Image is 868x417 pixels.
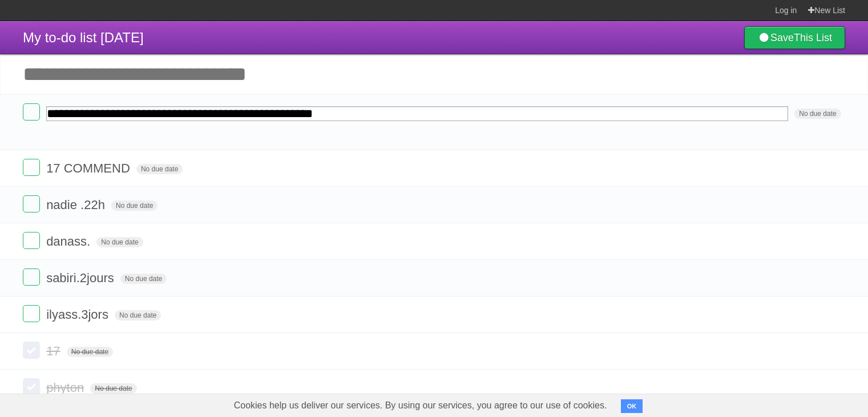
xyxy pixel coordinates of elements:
[120,274,167,284] span: No due date
[111,201,158,211] span: No due date
[744,26,845,49] a: SaveThis List
[23,195,40,212] label: Done
[136,164,183,174] span: No due date
[23,30,144,45] span: My to-do list [DATE]
[46,380,87,395] span: phyton
[46,198,108,212] span: nadie .22h
[115,310,161,320] span: No due date
[23,305,40,322] label: Done
[96,237,143,247] span: No due date
[46,344,63,358] span: 17
[23,378,40,395] label: Done
[23,268,40,286] label: Done
[46,307,111,322] span: ilyass.3jors
[46,271,117,285] span: sabiri.2jours
[67,347,113,357] span: No due date
[90,383,136,394] span: No due date
[23,342,40,359] label: Done
[46,234,93,248] span: danass.
[794,109,841,119] span: No due date
[23,103,40,121] label: Done
[794,32,832,43] b: This List
[23,159,40,176] label: Done
[621,399,643,413] button: OK
[46,161,133,175] span: 17 COMMEND
[223,394,619,417] span: Cookies help us deliver our services. By using our services, you agree to our use of cookies.
[23,232,40,249] label: Done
